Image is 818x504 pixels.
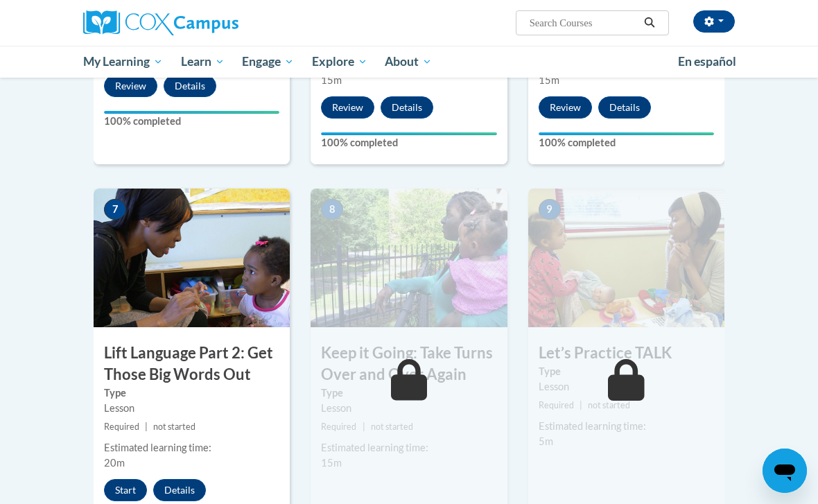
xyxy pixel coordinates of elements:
div: Lesson [539,379,714,394]
span: not started [371,422,413,432]
button: Start [104,479,147,501]
span: My Learning [83,53,163,70]
span: 9 [539,199,561,220]
label: Type [104,385,279,401]
span: Learn [181,53,225,70]
h3: Keep it Going: Take Turns Over and Over Again [311,342,507,385]
div: Estimated learning time: [539,419,714,434]
span: About [385,53,432,70]
span: Required [539,400,574,410]
div: Your progress [539,132,714,135]
button: Account Settings [693,10,735,33]
button: Review [539,96,592,119]
span: | [145,422,148,432]
a: Learn [172,46,234,78]
span: 8 [321,199,343,220]
div: Main menu [73,46,745,78]
label: 100% completed [539,135,714,150]
a: Explore [303,46,376,78]
img: Cox Campus [83,10,238,35]
button: Review [321,96,374,119]
button: Details [381,96,433,119]
span: En español [678,54,736,69]
label: Type [321,385,496,401]
a: About [376,46,442,78]
span: 20m [104,457,125,469]
label: Type [539,364,714,379]
img: Course Image [311,189,507,327]
a: Engage [233,46,303,78]
span: not started [153,422,195,432]
span: Required [104,422,139,432]
div: Lesson [104,401,279,416]
span: Engage [242,53,294,70]
button: Details [598,96,651,119]
span: not started [588,400,630,410]
button: Review [104,75,157,97]
label: 100% completed [104,114,279,129]
button: Search [639,15,660,31]
div: Lesson [321,401,496,416]
label: 100% completed [321,135,496,150]
div: Your progress [321,132,496,135]
img: Course Image [528,189,724,327]
span: 15m [539,74,559,86]
a: My Learning [74,46,172,78]
span: | [580,400,582,410]
button: Details [164,75,216,97]
button: Details [153,479,206,501]
span: 15m [321,74,342,86]
div: Estimated learning time: [321,440,496,455]
a: En español [669,47,745,76]
a: Cox Campus [83,10,286,35]
span: Explore [312,53,367,70]
h3: Let’s Practice TALK [528,342,724,364]
span: Required [321,422,356,432]
img: Course Image [94,189,290,327]
span: 15m [321,457,342,469]
div: Your progress [104,111,279,114]
h3: Lift Language Part 2: Get Those Big Words Out [94,342,290,385]
span: | [363,422,365,432]
input: Search Courses [528,15,639,31]
span: 5m [539,435,553,447]
span: 7 [104,199,126,220]
div: Estimated learning time: [104,440,279,455]
iframe: Button to launch messaging window [763,449,807,493]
